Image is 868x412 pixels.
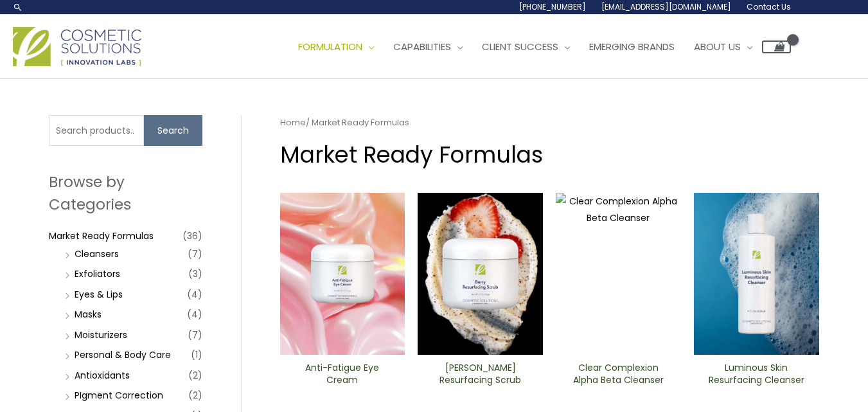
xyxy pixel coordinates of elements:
[75,389,163,402] a: PIgment Correction
[188,386,202,404] span: (2)
[187,305,202,323] span: (4)
[49,171,202,215] h2: Browse by Categories
[49,115,144,146] input: Search products…
[191,346,202,364] span: (1)
[298,40,362,53] span: Formulation
[472,28,580,66] a: Client Success
[280,115,819,130] nav: Breadcrumb
[694,40,741,53] span: About Us
[747,1,791,12] span: Contact Us
[589,40,675,53] span: Emerging Brands
[393,40,451,53] span: Capabilities
[280,116,306,129] a: Home
[75,247,119,260] a: Cleansers
[188,245,202,263] span: (7)
[519,1,586,12] span: [PHONE_NUMBER]
[567,362,670,391] a: Clear Complexion Alpha Beta ​Cleanser
[762,40,791,53] a: View Shopping Cart, empty
[75,328,127,341] a: Moisturizers
[705,362,808,391] a: Luminous Skin Resurfacing ​Cleanser
[705,362,808,386] h2: Luminous Skin Resurfacing ​Cleanser
[288,28,384,66] a: Formulation
[290,362,394,391] a: Anti-Fatigue Eye Cream
[418,193,543,355] img: Berry Resurfacing Scrub
[75,288,123,301] a: Eyes & Lips
[684,28,762,66] a: About Us
[188,326,202,344] span: (7)
[187,285,202,303] span: (4)
[279,28,791,66] nav: Site Navigation
[280,139,819,170] h1: Market Ready Formulas
[694,193,819,355] img: Luminous Skin Resurfacing ​Cleanser
[290,362,394,386] h2: Anti-Fatigue Eye Cream
[580,28,684,66] a: Emerging Brands
[144,115,202,146] button: Search
[182,227,202,245] span: (36)
[188,265,202,283] span: (3)
[13,27,141,66] img: Cosmetic Solutions Logo
[49,229,154,242] a: Market Ready Formulas
[75,369,130,382] a: Antioxidants
[75,348,171,361] a: Personal & Body Care
[482,40,558,53] span: Client Success
[429,362,532,391] a: [PERSON_NAME] Resurfacing Scrub
[556,193,681,355] img: Clear Complexion Alpha Beta ​Cleanser
[280,193,405,355] img: Anti Fatigue Eye Cream
[13,2,23,12] a: Search icon link
[75,308,102,321] a: Masks
[567,362,670,386] h2: Clear Complexion Alpha Beta ​Cleanser
[188,366,202,384] span: (2)
[384,28,472,66] a: Capabilities
[75,267,120,280] a: Exfoliators
[429,362,532,386] h2: [PERSON_NAME] Resurfacing Scrub
[601,1,731,12] span: [EMAIL_ADDRESS][DOMAIN_NAME]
